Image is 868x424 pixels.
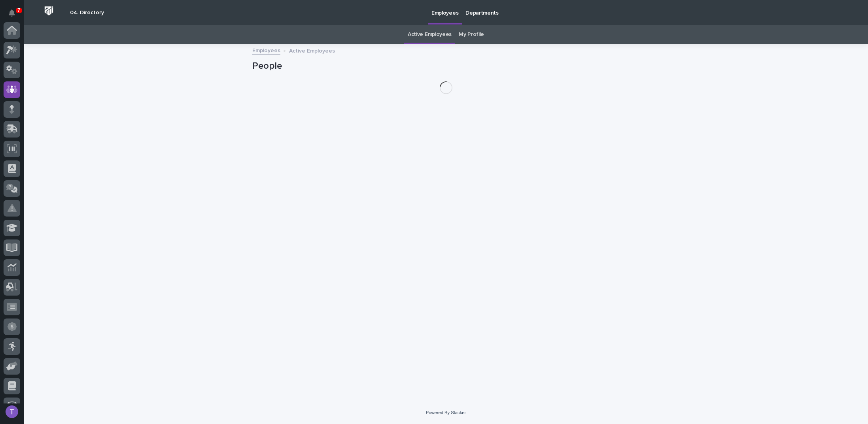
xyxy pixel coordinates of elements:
[42,4,56,18] img: Workspace Logo
[426,410,466,415] a: Powered By Stacker
[4,5,20,21] button: Notifications
[289,46,335,55] p: Active Employees
[408,25,452,44] a: Active Employees
[4,403,20,420] button: users-avatar
[70,9,104,16] h2: 04. Directory
[10,9,20,22] div: Notifications7
[459,25,484,44] a: My Profile
[252,45,280,55] a: Employees
[17,8,20,13] p: 7
[252,60,640,72] h1: People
